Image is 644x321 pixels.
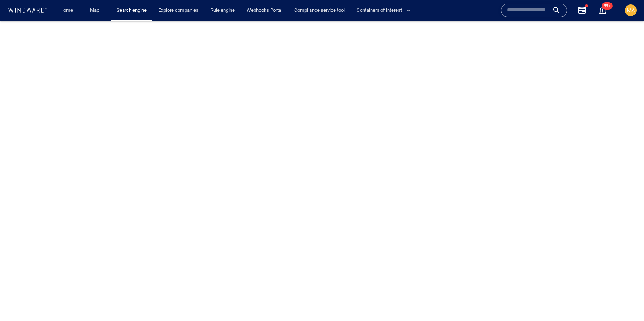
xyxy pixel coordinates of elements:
a: Explore companies [155,4,202,17]
a: Map [87,4,105,17]
span: MA [627,7,635,13]
button: Home [55,4,78,17]
iframe: Chat [613,288,638,315]
span: 99+ [602,2,613,10]
a: Home [57,4,76,17]
a: Compliance service tool [291,4,348,17]
a: Rule engine [207,4,238,17]
button: MA [623,3,638,18]
button: Map [84,4,108,17]
button: 99+ [594,1,612,19]
div: Notification center [598,6,607,15]
button: Containers of interest [354,4,417,17]
a: Webhooks Portal [244,4,285,17]
a: Search engine [114,4,149,17]
span: Containers of interest [357,6,411,15]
